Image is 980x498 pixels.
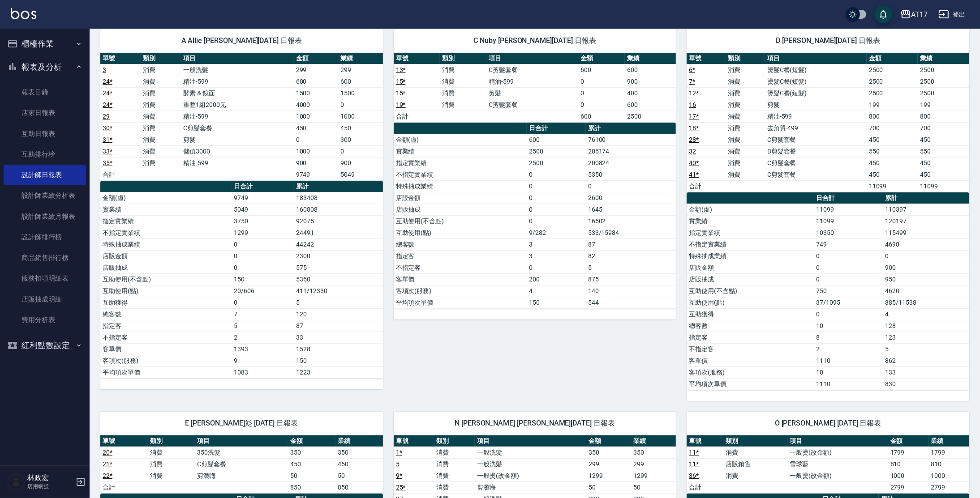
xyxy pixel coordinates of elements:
[586,250,676,262] td: 82
[394,157,527,169] td: 指定實業績
[625,53,676,64] th: 業績
[883,262,969,273] td: 900
[394,134,527,145] td: 金額(虛)
[527,145,585,157] td: 2500
[294,332,383,343] td: 33
[883,343,969,355] td: 5
[396,460,400,468] a: 5
[232,215,294,227] td: 3750
[689,148,696,155] a: 32
[867,99,918,111] td: 199
[486,76,578,87] td: 精油-599
[765,169,867,180] td: C剪髮套餐
[294,308,383,320] td: 120
[141,134,181,145] td: 消費
[918,111,969,122] td: 800
[294,169,339,180] td: 9749
[814,192,883,204] th: 日合計
[338,157,383,169] td: 900
[883,285,969,297] td: 4620
[726,99,765,111] td: 消費
[394,53,440,64] th: 單號
[486,99,578,111] td: C剪髮套餐
[100,215,232,227] td: 指定實業績
[586,238,676,250] td: 87
[232,262,294,273] td: 0
[338,145,383,157] td: 0
[814,355,883,366] td: 1110
[687,227,814,238] td: 指定實業績
[527,215,585,227] td: 0
[687,297,814,308] td: 互助使用(點)
[486,87,578,99] td: 剪髮
[294,99,339,111] td: 4000
[726,76,765,87] td: 消費
[100,273,232,285] td: 互助使用(不含點)
[4,32,86,55] button: 櫃檯作業
[586,273,676,285] td: 875
[527,157,585,169] td: 2500
[883,366,969,378] td: 133
[883,273,969,285] td: 950
[578,87,625,99] td: 0
[100,262,232,273] td: 店販抽成
[440,64,486,76] td: 消費
[100,238,232,250] td: 特殊抽成業績
[814,227,883,238] td: 10350
[4,268,86,289] a: 服務扣項明細表
[294,343,383,355] td: 1528
[918,99,969,111] td: 199
[232,285,294,297] td: 20/606
[181,53,293,64] th: 項目
[100,366,232,378] td: 平均項次單價
[726,134,765,145] td: 消費
[874,5,892,23] button: save
[294,262,383,273] td: 575
[338,169,383,180] td: 5049
[100,204,232,215] td: 實業績
[294,366,383,378] td: 1223
[7,473,25,491] img: Person
[100,355,232,366] td: 客項次(服務)
[394,215,527,227] td: 互助使用(不含點)
[100,343,232,355] td: 客單價
[141,145,181,157] td: 消費
[883,297,969,308] td: 385/11538
[527,180,585,192] td: 0
[181,122,293,134] td: C剪髮套餐
[27,473,73,482] h5: 林政宏
[338,122,383,134] td: 450
[527,250,585,262] td: 3
[232,250,294,262] td: 0
[578,111,625,122] td: 600
[765,157,867,169] td: C剪髮套餐
[338,134,383,145] td: 300
[232,343,294,355] td: 1393
[687,250,814,262] td: 特殊抽成業績
[814,250,883,262] td: 0
[338,99,383,111] td: 0
[100,227,232,238] td: 不指定實業績
[27,482,73,490] p: 店用帳號
[765,76,867,87] td: 燙髮C餐(短髮)
[867,111,918,122] td: 800
[294,87,339,99] td: 1500
[181,111,293,122] td: 精油-599
[294,111,339,122] td: 1000
[294,215,383,227] td: 92075
[527,273,585,285] td: 200
[897,5,931,24] button: AT17
[867,134,918,145] td: 450
[100,169,141,180] td: 合計
[4,334,86,357] button: 紅利點數設定
[4,247,86,268] a: 商品銷售排行榜
[294,273,383,285] td: 5360
[578,99,625,111] td: 0
[232,320,294,332] td: 5
[404,36,666,45] span: C Nuby [PERSON_NAME][DATE] 日報表
[232,227,294,238] td: 1299
[232,238,294,250] td: 0
[687,273,814,285] td: 店販抽成
[232,297,294,308] td: 0
[527,204,585,215] td: 0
